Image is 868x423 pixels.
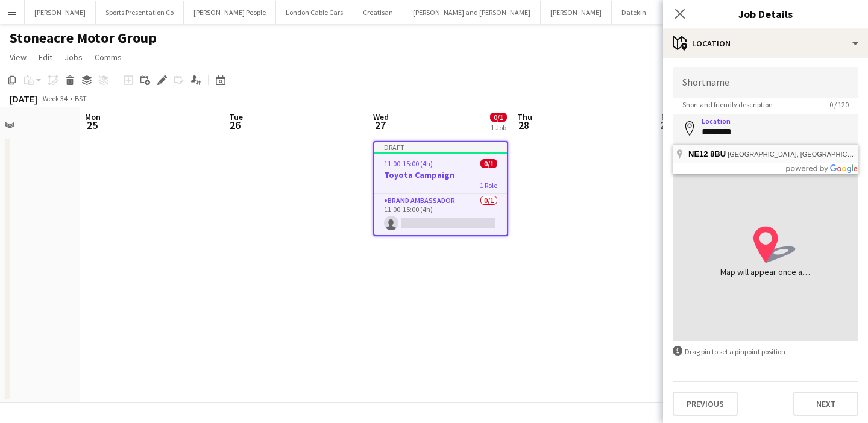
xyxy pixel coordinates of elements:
[25,1,96,24] button: [PERSON_NAME]
[374,169,507,180] h3: Toyota Campaign
[60,49,87,65] a: Jobs
[515,118,532,132] span: 28
[384,159,433,168] span: 11:00-15:00 (4h)
[688,149,726,158] span: NE12 8BU
[480,181,497,190] span: 1 Role
[373,141,508,236] app-job-card: Draft11:00-15:00 (4h)0/1Toyota Campaign1 RoleBrand Ambassador0/111:00-15:00 (4h)
[373,111,389,122] span: Wed
[673,100,782,109] span: Short and friendly description
[184,1,276,24] button: [PERSON_NAME] People
[374,194,507,235] app-card-role: Brand Ambassador0/111:00-15:00 (4h)
[34,49,57,65] a: Edit
[371,118,389,132] span: 27
[612,1,656,24] button: Datekin
[659,118,671,132] span: 29
[541,1,612,24] button: [PERSON_NAME]
[656,1,734,24] button: The Goodie Bag Co
[5,49,31,65] a: View
[64,52,83,63] span: Jobs
[820,100,858,109] span: 0 / 120
[353,1,403,24] button: Creatisan
[661,111,671,122] span: Fri
[96,1,184,24] button: Sports Presentation Co
[374,142,507,152] div: Draft
[673,392,738,416] button: Previous
[40,94,70,103] span: Week 34
[83,118,101,132] span: 25
[90,49,127,65] a: Comms
[10,29,157,47] h1: Stoneacre Motor Group
[95,52,122,63] span: Comms
[517,111,532,122] span: Thu
[229,111,243,122] span: Tue
[10,52,27,63] span: View
[276,1,353,24] button: London Cable Cars
[491,123,506,132] div: 1 Job
[673,346,858,357] div: Drag pin to set a pinpoint position
[663,29,868,58] div: Location
[490,113,507,122] span: 0/1
[720,266,811,278] div: Map will appear once address has been added
[480,159,497,168] span: 0/1
[85,111,101,122] span: Mon
[403,1,541,24] button: [PERSON_NAME] and [PERSON_NAME]
[663,6,868,22] h3: Job Details
[75,94,87,103] div: BST
[793,392,858,416] button: Next
[227,118,243,132] span: 26
[10,93,37,105] div: [DATE]
[39,52,52,63] span: Edit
